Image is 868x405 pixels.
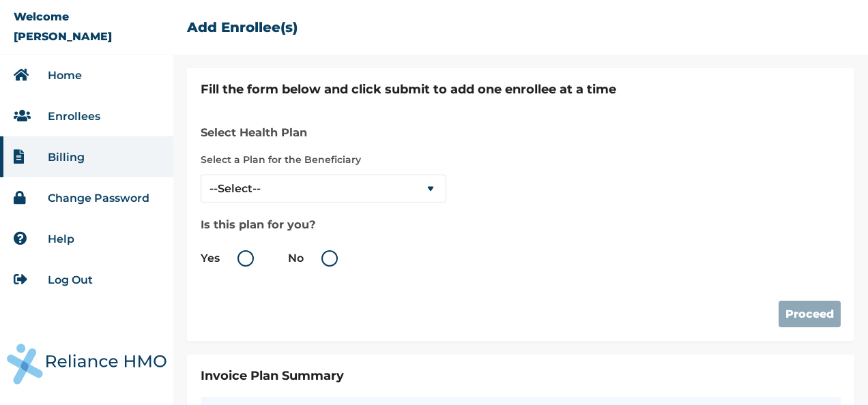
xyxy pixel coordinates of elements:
a: Home [48,69,82,82]
h3: Is this plan for you? [201,216,446,232]
h2: Fill the form below and click submit to add one enrollee at a time [201,82,841,97]
h2: Add Enrollee(s) [187,19,298,35]
img: RelianceHMO's Logo [7,344,167,385]
a: Help [48,232,74,245]
a: Billing [48,151,85,164]
label: Yes [201,250,261,267]
a: Enrollees [48,110,100,123]
a: Log Out [48,273,93,286]
label: Select a Plan for the Beneficiary [201,124,446,168]
p: Welcome [14,10,69,23]
h3: Select Health Plan [201,124,446,140]
a: Change Password [48,192,149,205]
h2: Invoice Plan Summary [201,368,841,383]
button: Proceed [779,301,841,327]
label: No [288,250,345,267]
p: [PERSON_NAME] [14,30,112,43]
